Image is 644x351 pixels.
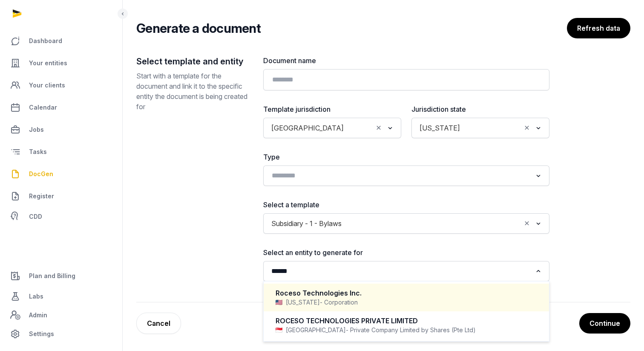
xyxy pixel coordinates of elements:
[276,300,282,305] img: us.png
[7,186,115,206] a: Register
[7,266,115,286] a: Plan and Billing
[269,218,344,229] span: Subsidiary - 1 - Bylaws
[7,307,115,324] a: Admin
[276,326,537,334] div: [GEOGRAPHIC_DATA]
[29,212,42,222] span: CDD
[567,18,630,38] button: Refresh data
[375,122,382,134] button: Clear Selected
[7,208,115,225] a: CDD
[579,313,630,334] button: Continue
[29,36,62,46] span: Dashboard
[268,265,532,277] input: Search for option
[464,122,521,134] input: Search for option
[7,324,115,344] a: Settings
[417,122,462,134] span: [US_STATE]
[29,58,67,68] span: Your entities
[320,298,358,307] span: - Corporation
[267,216,545,231] div: Search for option
[263,104,401,114] label: Template jurisdiction
[136,71,250,112] p: Start with a template for the document and link it to the specific entity the document is being c...
[29,147,47,157] span: Tasks
[276,288,537,298] div: Roceso Technologies Inc.
[263,152,549,162] label: Type
[29,329,54,339] span: Settings
[345,218,521,229] input: Search for option
[416,120,545,136] div: Search for option
[29,310,47,320] span: Admin
[7,142,115,162] a: Tasks
[276,298,537,307] div: [US_STATE]
[263,55,549,66] label: Document name
[136,20,261,36] h2: Generate a document
[263,200,549,210] label: Select a template
[7,164,115,184] a: DocGen
[346,326,476,334] span: - Private Company Limited by Shares (Pte Ltd)
[267,168,545,183] div: Search for option
[276,316,537,326] div: ROCESO TECHNOLOGIES PRIVATE LIMITED
[269,122,346,134] span: [GEOGRAPHIC_DATA]
[136,313,181,334] a: Cancel
[7,119,115,140] a: Jobs
[29,125,44,135] span: Jobs
[29,191,54,201] span: Register
[268,170,532,182] input: Search for option
[523,218,531,229] button: Clear Selected
[29,102,57,113] span: Calendar
[29,169,53,179] span: DocGen
[411,104,549,114] label: Jurisdiction state
[523,122,531,134] button: Clear Selected
[29,291,43,302] span: Labs
[7,75,115,96] a: Your clients
[7,97,115,118] a: Calendar
[7,31,115,51] a: Dashboard
[276,328,282,333] img: sg.png
[136,55,250,67] h2: Select template and entity
[29,271,75,281] span: Plan and Billing
[348,122,373,134] input: Search for option
[263,247,549,258] label: Select an entity to generate for
[7,286,115,307] a: Labs
[29,80,65,90] span: Your clients
[267,120,397,136] div: Search for option
[7,53,115,73] a: Your entities
[267,264,545,279] div: Search for option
